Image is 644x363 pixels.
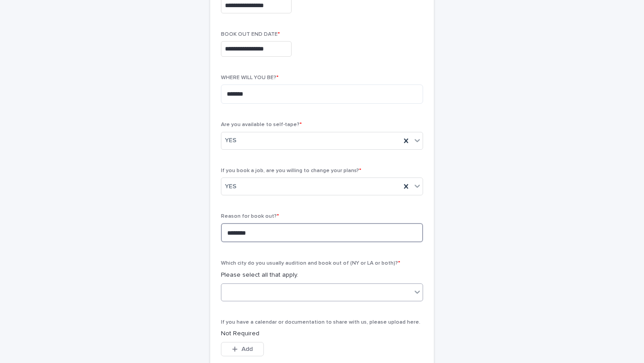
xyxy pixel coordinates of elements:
[221,214,279,219] span: Reason for book out?
[221,32,280,37] span: BOOK OUT END DATE
[221,270,423,280] p: Please select all that apply.
[221,122,302,127] span: Are you available to self-tape?
[225,182,237,191] span: YES
[241,346,253,352] span: Add
[221,168,361,173] span: If you book a job, are you willing to change your plans?
[225,136,237,145] span: YES
[221,342,264,356] button: Add
[221,75,279,80] span: WHERE WILL YOU BE?
[221,261,400,266] span: Which city do you usually audition and book out of (NY or LA or both)?
[221,320,420,325] span: If you have a calendar or documentation to share with us, please upload here.
[221,329,423,338] p: Not Required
